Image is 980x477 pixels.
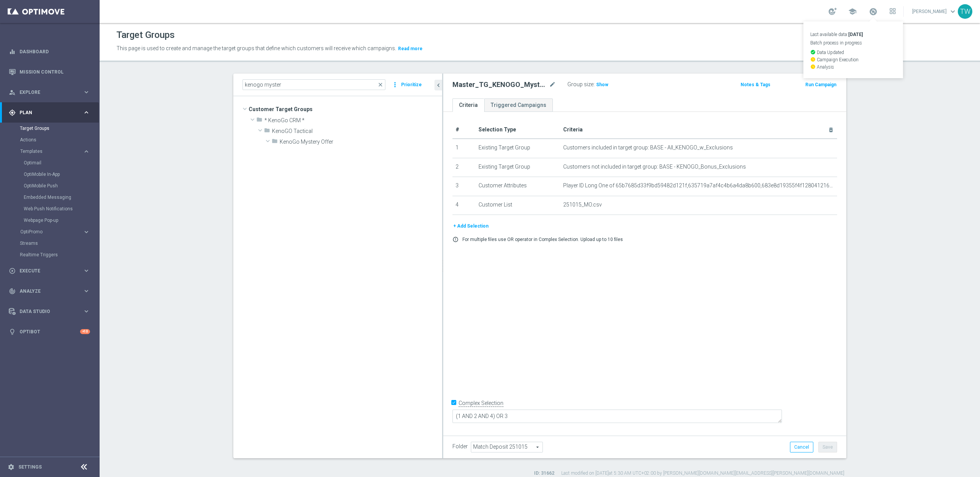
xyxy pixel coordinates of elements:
[20,229,75,234] span: OptiPromo
[20,240,80,246] a: Streams
[949,7,957,16] span: keyboard_arrow_down
[561,470,844,477] label: Last modified on [DATE] at 5:30 AM UTC+02:00 by [PERSON_NAME][DOMAIN_NAME][EMAIL_ADDRESS][PERSON_...
[452,236,459,243] i: error_outline
[8,110,90,116] button: gps_fixed Plan keyboard_arrow_right
[8,268,90,274] button: play_circle_outline Execute keyboard_arrow_right
[452,98,484,112] a: Criteria
[452,196,475,215] td: 4
[20,269,83,273] span: Execute
[24,217,80,223] a: Webpage Pop-up
[397,44,423,53] button: Read more
[9,328,16,335] i: lightbulb
[805,80,837,89] button: Run Campaign
[596,82,608,87] span: Show
[83,109,90,116] i: keyboard_arrow_right
[810,64,896,69] p: Analysis
[20,149,83,154] div: Templates
[475,121,560,139] th: Selection Type
[810,41,896,45] p: Batch process in progress
[20,62,90,82] a: Mission Control
[83,148,90,155] i: keyboard_arrow_right
[20,41,90,62] a: Dashboard
[20,321,80,342] a: Optibot
[80,329,90,334] div: +10
[810,57,896,62] p: Campaign Execution
[83,287,90,295] i: keyboard_arrow_right
[20,110,83,115] span: Plan
[24,171,80,177] a: OptiMobile In-App
[249,104,442,115] span: Customer Target Groups
[264,117,442,124] span: * KenoGo CRM *
[20,134,99,146] div: Actions
[9,288,83,295] div: Analyze
[20,123,99,134] div: Target Groups
[20,249,99,261] div: Realtime Triggers
[810,57,816,62] i: watch_later
[83,308,90,315] i: keyboard_arrow_right
[828,127,834,133] i: delete_forever
[24,160,80,166] a: Optimail
[20,289,83,293] span: Analyze
[434,80,442,90] button: chevron_left
[459,400,503,407] label: Complex Selection
[462,236,623,243] p: For multiple files use OR operator in Complex Selection. Upload up to 10 files
[20,137,80,143] a: Actions
[9,62,90,82] div: Mission Control
[8,288,90,294] button: track_changes Analyze keyboard_arrow_right
[24,215,99,226] div: Webpage Pop-up
[9,89,16,96] i: person_search
[20,146,99,226] div: Templates
[20,148,90,154] button: Templates keyboard_arrow_right
[20,149,75,154] span: Templates
[475,177,560,196] td: Customer Attributes
[8,49,90,55] button: equalizer Dashboard
[20,229,90,235] div: OptiPromo keyboard_arrow_right
[911,6,958,17] a: [PERSON_NAME]keyboard_arrow_down
[740,80,771,89] button: Notes & Tags
[20,226,99,238] div: OptiPromo
[24,194,80,200] a: Embedded Messaging
[24,157,99,169] div: Optimail
[83,89,90,96] i: keyboard_arrow_right
[8,69,90,75] div: Mission Control
[9,267,83,274] div: Execute
[8,308,90,315] button: Data Studio keyboard_arrow_right
[24,169,99,180] div: OptiMobile In-App
[400,80,423,90] button: Prioritize
[435,82,442,89] i: chevron_left
[8,329,90,335] button: lightbulb Optibot +10
[20,238,99,249] div: Streams
[452,158,475,177] td: 2
[256,116,262,125] i: folder
[9,321,90,342] div: Optibot
[9,109,83,116] div: Plan
[452,80,547,89] h2: Master_TG_KENOGO_MysteryOfferList_251015
[272,128,442,134] span: KenoGO Tactical
[83,267,90,274] i: keyboard_arrow_right
[810,64,816,69] i: watch_later
[264,127,270,136] i: folder
[377,82,383,88] span: close
[24,203,99,215] div: Web Push Notifications
[567,81,593,88] label: Group size
[20,252,80,258] a: Realtime Triggers
[868,6,878,18] a: Last available data:[DATE] Batch process in progress check_circle Data Updated watch_later Campai...
[452,222,489,230] button: + Add Selection
[20,90,83,95] span: Explore
[452,139,475,158] td: 1
[549,80,556,89] i: mode_edit
[272,138,278,147] i: folder
[24,183,80,189] a: OptiMobile Push
[818,442,837,452] button: Save
[475,158,560,177] td: Existing Target Group
[20,125,80,131] a: Target Groups
[18,465,42,469] a: Settings
[563,202,602,208] span: 251015_MO.csv
[790,442,813,452] button: Cancel
[958,4,972,19] div: TW
[475,139,560,158] td: Existing Target Group
[9,308,83,315] div: Data Studio
[475,196,560,215] td: Customer List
